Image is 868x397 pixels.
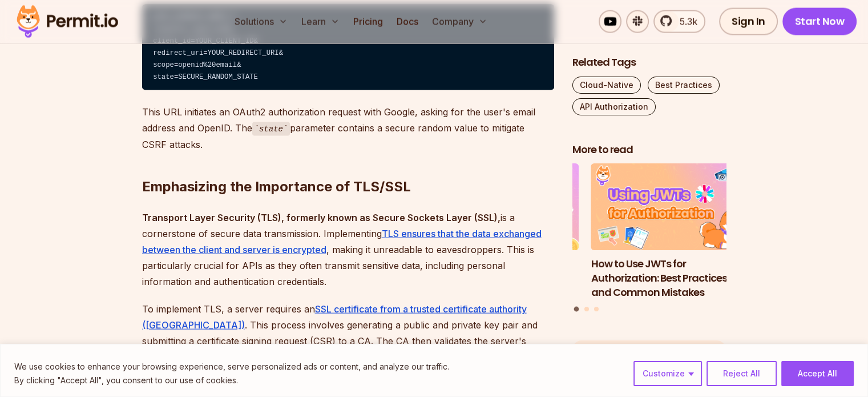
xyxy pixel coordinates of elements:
[425,256,579,285] h3: A Guide to Bearer Tokens: JWT vs. Opaque Tokens
[142,301,554,397] p: To implement TLS, a server requires an . This process involves generating a public and private ke...
[349,10,387,33] a: Pricing
[392,10,423,33] a: Docs
[591,163,745,250] img: How to Use JWTs for Authorization: Best Practices and Common Mistakes
[633,361,702,386] button: Customize
[425,163,579,299] li: 3 of 3
[781,361,854,386] button: Accept All
[11,2,123,41] img: Permit logo
[252,122,290,136] code: state
[572,76,641,93] a: Cloud-Native
[14,374,449,387] p: By clicking "Accept All", you consent to our use of cookies.
[584,306,589,311] button: Go to slide 2
[572,163,726,313] div: Posts
[142,228,542,255] a: TLS ensures that the data exchanged between the client and server is encrypted
[14,360,449,374] p: We use cookies to enhance your browsing experience, serve personalized ads or content, and analyz...
[142,5,554,91] code: <[URL][DOMAIN_NAME]>? response_type=code& client_id=YOUR_CLIENT_ID& redirect_uri=YOUR_REDIRECT_UR...
[427,10,492,33] button: Company
[142,210,554,290] p: is a cornerstone of secure data transmission. Implementing , making it unreadable to eavesdropper...
[297,10,344,33] button: Learn
[572,55,726,69] h2: Related Tags
[591,256,745,299] h3: How to Use JWTs for Authorization: Best Practices and Common Mistakes
[142,132,554,196] h2: Emphasizing the Importance of TLS/SSL
[591,163,745,299] a: How to Use JWTs for Authorization: Best Practices and Common MistakesHow to Use JWTs for Authoriz...
[594,306,599,311] button: Go to slide 3
[142,104,554,153] p: This URL initiates an OAuth2 authorization request with Google, asking for the user's email addre...
[673,15,697,29] span: 5.3k
[572,142,726,157] h2: More to read
[142,303,527,331] a: SSL certificate from a trusted certificate authority ([GEOGRAPHIC_DATA])
[425,163,579,250] img: A Guide to Bearer Tokens: JWT vs. Opaque Tokens
[572,98,656,115] a: API Authorization
[719,8,778,35] a: Sign In
[142,212,500,223] strong: Transport Layer Security (TLS), formerly known as Secure Sockets Layer (SSL),
[782,8,857,35] a: Start Now
[653,10,705,33] a: 5.3k
[230,10,292,33] button: Solutions
[591,163,745,299] li: 1 of 3
[648,76,720,93] a: Best Practices
[706,361,777,386] button: Reject All
[574,306,579,311] button: Go to slide 1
